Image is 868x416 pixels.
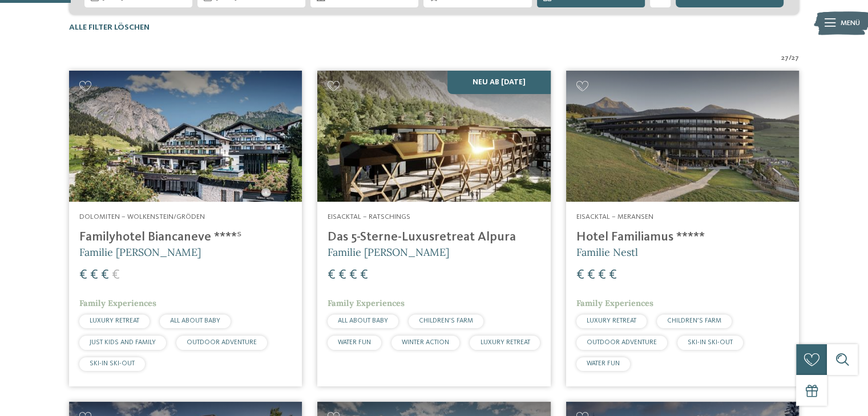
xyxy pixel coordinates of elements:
span: € [101,268,109,282]
span: Dolomiten – Wolkenstein/Gröden [79,213,205,221]
a: Familienhotels gesucht? Hier findet ihr die besten! Dolomiten – Wolkenstein/Gröden Familyhotel Bi... [69,71,302,386]
img: Familienhotels gesucht? Hier findet ihr die besten! [566,71,799,202]
h4: Das 5-Sterne-Luxusretreat Alpura [328,230,540,245]
span: CHILDREN’S FARM [667,317,721,324]
img: Familienhotels gesucht? Hier findet ihr die besten! [69,71,302,202]
span: Alle Filter löschen [69,23,150,31]
span: SKI-IN SKI-OUT [688,339,733,346]
span: LUXURY RETREAT [90,317,139,324]
span: WATER FUN [587,360,620,367]
span: € [609,268,617,282]
a: Familienhotels gesucht? Hier findet ihr die besten! Neu ab [DATE] Eisacktal – Ratschings Das 5-St... [317,71,550,386]
span: ALL ABOUT BABY [338,317,388,324]
span: Familie [PERSON_NAME] [328,246,449,259]
span: ALL ABOUT BABY [170,317,220,324]
img: Familienhotels gesucht? Hier findet ihr die besten! [317,71,550,202]
span: Familie [PERSON_NAME] [79,246,201,259]
h4: Familyhotel Biancaneve ****ˢ [79,230,292,245]
span: Eisacktal – Ratschings [328,213,410,221]
span: SKI-IN SKI-OUT [90,360,135,367]
span: CHILDREN’S FARM [419,317,473,324]
a: Familienhotels gesucht? Hier findet ihr die besten! Eisacktal – Meransen Hotel Familiamus ***** F... [566,71,799,386]
span: € [79,268,87,282]
span: Eisacktal – Meransen [576,213,653,221]
span: € [90,268,98,282]
span: Familie Nestl [576,246,638,259]
span: / [789,53,792,63]
span: Family Experiences [576,298,653,308]
span: € [349,268,357,282]
span: WINTER ACTION [402,339,449,346]
span: Family Experiences [79,298,156,308]
span: Family Experiences [328,298,405,308]
span: € [328,268,336,282]
span: 27 [781,53,789,63]
span: € [338,268,346,282]
span: LUXURY RETREAT [480,339,530,346]
span: WATER FUN [338,339,371,346]
span: € [587,268,595,282]
span: OUTDOOR ADVENTURE [187,339,257,346]
span: € [112,268,120,282]
span: € [598,268,606,282]
span: € [360,268,368,282]
span: 27 [792,53,799,63]
span: OUTDOOR ADVENTURE [587,339,657,346]
span: JUST KIDS AND FAMILY [90,339,156,346]
span: € [576,268,584,282]
span: LUXURY RETREAT [587,317,636,324]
